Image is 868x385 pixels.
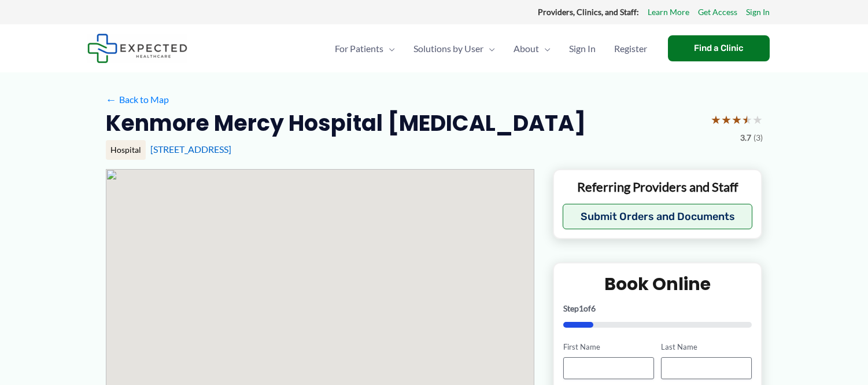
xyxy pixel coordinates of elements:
span: ★ [711,109,721,130]
a: For PatientsMenu Toggle [326,28,404,69]
span: 3.7 [740,130,751,145]
span: ★ [721,109,732,130]
span: ★ [752,109,763,130]
span: 1 [579,303,583,313]
a: Register [605,28,656,69]
h2: Kenmore Mercy Hospital [MEDICAL_DATA] [106,109,586,137]
img: Expected Healthcare Logo - side, dark font, small [87,34,187,63]
span: 6 [591,303,596,313]
label: Last Name [661,342,752,353]
a: Solutions by UserMenu Toggle [404,28,504,69]
div: Hospital [106,140,146,160]
button: Submit Orders and Documents [563,204,753,229]
label: First Name [563,342,654,353]
a: Sign In [746,5,770,20]
span: ← [106,94,117,105]
a: [STREET_ADDRESS] [150,144,231,155]
span: Menu Toggle [483,28,495,69]
span: Solutions by User [413,28,483,69]
span: (3) [754,130,763,145]
span: Register [614,28,647,69]
strong: Providers, Clinics, and Staff: [538,7,639,17]
span: Sign In [569,28,596,69]
nav: Primary Site Navigation [326,28,656,69]
a: Sign In [560,28,605,69]
a: AboutMenu Toggle [504,28,560,69]
span: ★ [732,109,742,130]
span: Menu Toggle [539,28,551,69]
span: For Patients [335,28,383,69]
span: Menu Toggle [383,28,395,69]
a: Learn More [648,5,689,20]
h2: Book Online [563,273,752,295]
p: Step of [563,305,752,313]
a: Find a Clinic [668,35,770,61]
p: Referring Providers and Staff [563,179,753,196]
span: About [514,28,539,69]
a: ←Back to Map [106,91,169,108]
a: Get Access [698,5,737,20]
span: ★ [742,109,752,130]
